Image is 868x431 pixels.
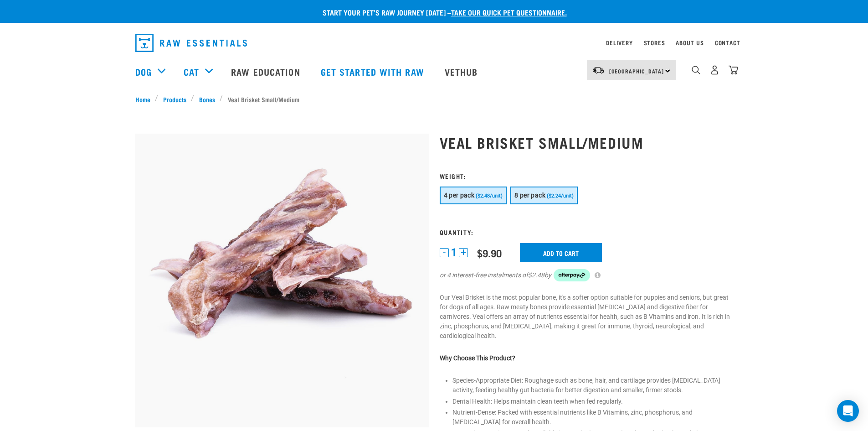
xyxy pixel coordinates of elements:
span: ($2.48/unit) [476,193,503,199]
nav: dropdown navigation [128,30,740,56]
a: Stores [644,41,665,44]
img: Raw Essentials Logo [135,34,247,52]
span: 1 [451,248,457,257]
input: Add to cart [520,243,602,262]
a: Vethub [436,53,489,90]
nav: breadcrumbs [135,94,733,104]
span: 8 per pack [514,192,545,199]
span: $2.48 [528,270,544,280]
a: Home [135,94,155,104]
span: ($2.24/unit) [547,193,574,199]
a: Cat [184,65,199,78]
span: [GEOGRAPHIC_DATA] [609,69,664,73]
p: Our Veal Brisket is the most popular bone, it's a softer option suitable for puppies and seniors,... [440,293,733,341]
a: Dog [135,65,152,78]
div: $9.90 [477,247,502,259]
a: Delivery [606,41,632,44]
a: Products [158,94,191,104]
li: Dental Health: Helps maintain clean teeth when fed regularly. [452,397,733,406]
div: Open Intercom Messenger [837,400,859,422]
a: take our quick pet questionnaire. [451,10,567,14]
button: + [459,248,468,257]
strong: Why Choose This Product? [440,354,515,362]
h3: Weight: [440,172,733,179]
a: About Us [676,41,704,44]
img: van-moving.png [592,66,605,74]
a: Get started with Raw [312,53,436,90]
img: user.png [710,65,719,75]
div: or 4 interest-free instalments of by [440,269,733,282]
h1: Veal Brisket Small/Medium [440,134,733,151]
button: - [440,248,449,257]
li: Nutrient-Dense: Packed with essential nutrients like B Vitamins, zinc, phosphorus, and [MEDICAL_D... [452,408,733,427]
span: 4 per pack [444,192,475,199]
a: Contact [715,41,740,44]
img: Afterpay [554,269,590,282]
img: home-icon@2x.png [729,65,738,75]
button: 4 per pack ($2.48/unit) [440,187,507,204]
img: home-icon-1@2x.png [692,66,700,74]
a: Raw Education [222,53,311,90]
h3: Quantity: [440,228,733,235]
a: Bones [194,94,220,104]
button: 8 per pack ($2.24/unit) [510,187,578,204]
li: Species-Appropriate Diet: Roughage such as bone, hair, and cartilage provides [MEDICAL_DATA] acti... [452,376,733,395]
img: 1207 Veal Brisket 4pp 01 [135,134,429,427]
